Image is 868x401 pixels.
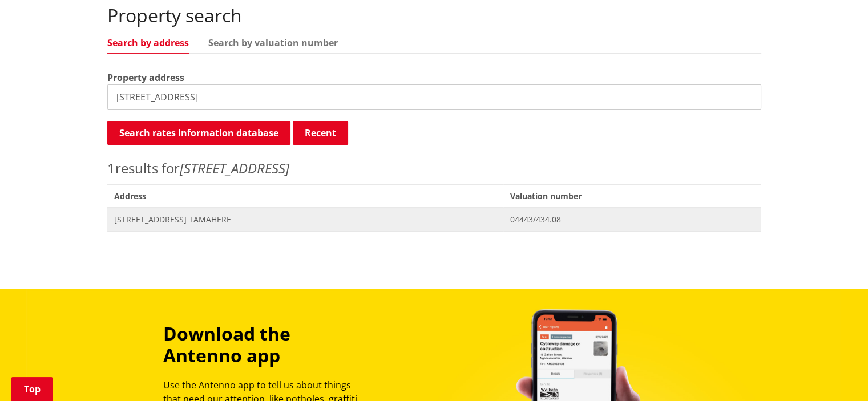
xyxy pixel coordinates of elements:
[208,38,338,47] a: Search by valuation number
[107,121,290,145] button: Search rates information database
[107,84,761,110] input: e.g. Duke Street NGARUAWAHIA
[107,5,761,26] h2: Property search
[180,159,289,177] em: [STREET_ADDRESS]
[11,377,53,401] a: Top
[107,208,761,231] a: [STREET_ADDRESS] TAMAHERE 04443/434.08
[107,71,184,84] label: Property address
[107,184,503,208] span: Address
[815,353,857,394] iframe: Messenger Launcher
[293,121,348,145] button: Recent
[510,214,754,225] span: 04443/434.08
[503,184,761,208] span: Valuation number
[114,214,496,225] span: [STREET_ADDRESS] TAMAHERE
[107,38,189,47] a: Search by address
[107,159,115,177] span: 1
[163,323,370,367] h3: Download the Antenno app
[107,158,761,179] p: results for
